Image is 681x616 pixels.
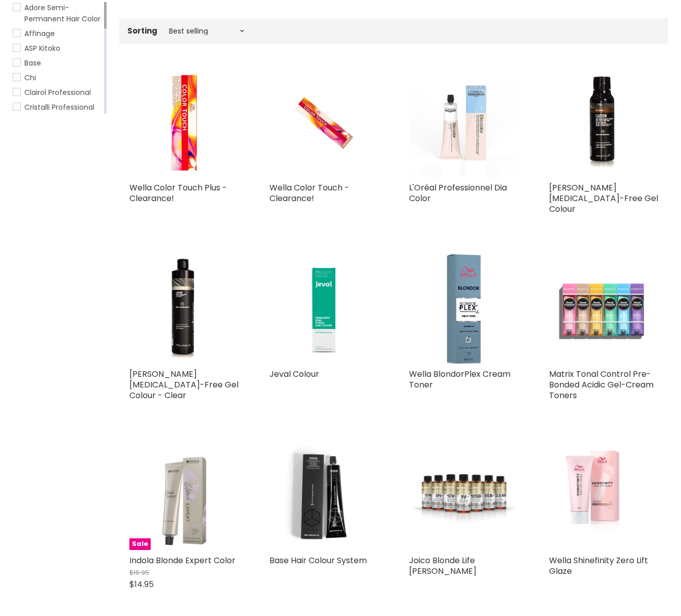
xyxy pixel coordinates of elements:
[129,578,154,590] span: $14.95
[549,555,648,577] a: Wella Shinefinity Zero Lift Glaze
[13,43,102,54] a: ASP Kitoko
[269,68,379,178] a: Wella Color Touch - Clearance!
[24,28,55,39] span: Affinage
[13,72,102,83] a: Chi
[24,102,94,112] span: Cristalli Professional
[129,368,239,401] a: [PERSON_NAME] [MEDICAL_DATA]-Free Gel Colour - Clear
[409,368,510,391] a: Wella BlondorPlex Cream Toner
[549,182,658,215] a: [PERSON_NAME] [MEDICAL_DATA]-Free Gel Colour
[129,440,239,550] img: Indola Blonde Expert Color
[129,568,149,577] span: $16.95
[549,254,659,364] img: Matrix Tonal Control Pre-Bonded Acidic Gel-Cream Toners
[409,68,519,178] img: L'Oréal Professionnel Dia Color
[269,555,367,566] a: Base Hair Colour System
[409,254,519,364] a: Wella BlondorPlex Cream Toner
[409,440,519,550] a: Joico Blonde Life Demi Gloss
[24,3,100,24] span: Adore Semi-Permanent Hair Color
[409,182,507,204] a: L'Oréal Professionnel Dia Color
[447,254,481,364] img: Wella BlondorPlex Cream Toner
[13,28,102,39] a: Affinage
[269,254,379,364] img: Jeval Colour
[409,555,476,577] a: Joico Blonde Life [PERSON_NAME]
[147,254,221,364] img: De Lorenzo Novatone Ammonia-Free Gel Colour - Clear
[24,87,91,98] span: Clairol Professional
[24,58,41,68] span: Base
[288,68,360,178] img: Wella Color Touch - Clearance!
[13,102,102,113] a: Cristalli Professional
[549,68,659,178] a: De Lorenzo Novatone Ammonia-Free Gel Colour
[129,182,227,204] a: Wella Color Touch Plus - Clearance!
[549,368,654,401] a: Matrix Tonal Control Pre-Bonded Acidic Gel-Cream Toners
[269,368,319,380] a: Jeval Colour
[129,254,239,364] a: De Lorenzo Novatone Ammonia-Free Gel Colour - Clear
[129,555,235,566] a: Indola Blonde Expert Color
[24,43,60,53] span: ASP Kitoko
[13,87,102,98] a: Clairol Professional
[269,440,379,550] img: Base Hair Colour System
[129,68,239,178] img: Wella Color Touch Plus - Clearance!
[127,26,157,35] label: Sorting
[13,57,102,69] a: Base
[409,460,519,531] img: Joico Blonde Life Demi Gloss
[129,440,239,550] a: Indola Blonde Expert ColorSale
[129,538,151,550] span: Sale
[567,68,640,178] img: De Lorenzo Novatone Ammonia-Free Gel Colour
[269,182,349,204] a: Wella Color Touch - Clearance!
[13,2,102,24] a: Adore Semi-Permanent Hair Color
[549,440,659,550] img: Wella Shinefinity Zero Lift Glaze
[24,73,36,83] span: Chi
